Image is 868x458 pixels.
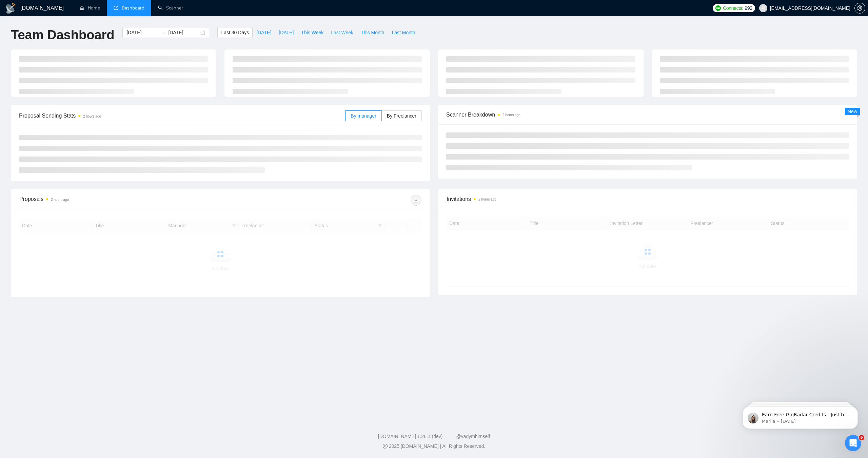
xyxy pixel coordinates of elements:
[855,5,865,11] span: setting
[392,29,415,36] span: Last Month
[5,3,16,14] img: logo
[29,20,117,187] span: Earn Free GigRadar Credits - Just by Sharing Your Story! 💬 Want more credits for sending proposal...
[301,29,323,36] span: This Week
[160,30,165,35] span: swap-right
[859,435,864,440] span: 5
[29,26,117,32] p: Message from Mariia, sent 6w ago
[383,444,388,449] span: copyright
[19,195,220,206] div: Proposals
[351,113,376,119] span: By manager
[114,5,118,10] span: dashboard
[848,109,857,114] span: New
[447,195,849,203] span: Invitations
[51,198,69,202] time: 2 hours ago
[715,5,721,11] img: upwork-logo.png
[854,5,865,11] a: setting
[80,5,100,11] a: homeHome
[158,5,183,11] a: searchScanner
[446,110,849,119] span: Scanner Breakdown
[502,113,520,117] time: 2 hours ago
[854,3,865,14] button: setting
[19,111,345,120] span: Proposal Sending Stats
[122,5,144,11] span: Dashboard
[331,29,353,36] span: Last Week
[378,434,443,439] a: [DOMAIN_NAME] 1.26.1 (dev)
[387,113,416,119] span: By Freelancer
[456,434,490,439] a: @vadymhimself
[723,4,743,12] span: Connects:
[5,443,863,450] div: 2025 [DOMAIN_NAME] | All Rights Reserved.
[745,4,752,12] span: 992
[83,114,101,118] time: 2 hours ago
[11,27,114,43] h1: Team Dashboard
[761,6,766,11] span: user
[478,197,496,201] time: 2 hours ago
[275,27,297,38] button: [DATE]
[217,27,253,38] button: Last 30 Days
[168,29,199,36] input: End date
[297,27,327,38] button: This Week
[845,435,861,451] iframe: Intercom live chat
[357,27,388,38] button: This Month
[221,29,249,36] span: Last 30 Days
[160,30,165,35] span: to
[253,27,275,38] button: [DATE]
[361,29,384,36] span: This Month
[279,29,294,36] span: [DATE]
[388,27,419,38] button: Last Month
[732,392,868,440] iframe: Intercom notifications message
[126,29,157,36] input: Start date
[256,29,271,36] span: [DATE]
[327,27,357,38] button: Last Week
